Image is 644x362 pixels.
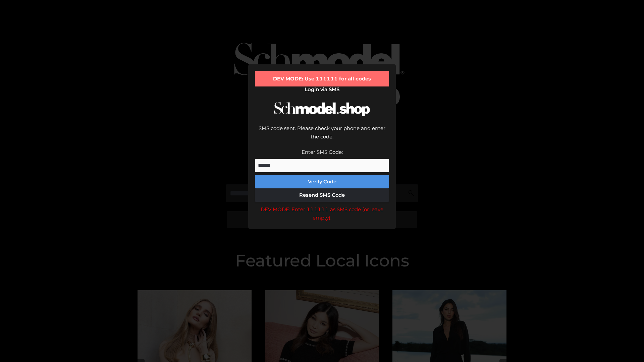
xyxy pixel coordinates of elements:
button: Verify Code [255,175,389,188]
img: Schmodel Logo [272,96,372,122]
div: SMS code sent. Please check your phone and enter the code. [255,124,389,148]
div: DEV MODE: Use 111111 for all codes [255,71,389,86]
label: Enter SMS Code: [302,149,343,155]
div: DEV MODE: Enter 111111 as SMS code (or leave empty). [255,205,389,222]
h2: Login via SMS [255,86,389,93]
button: Resend SMS Code [255,188,389,202]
